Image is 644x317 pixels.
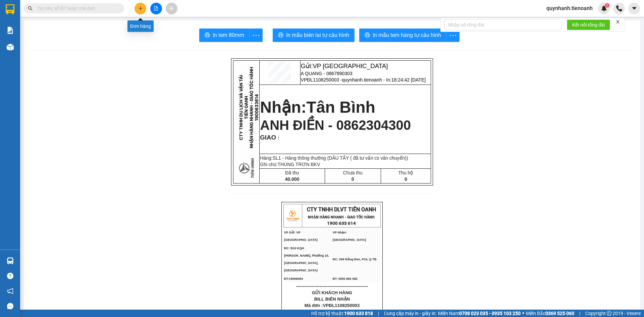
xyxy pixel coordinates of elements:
[6,4,14,14] img: logo-vxr
[314,297,350,302] span: BILL BIÊN NHẬN
[166,3,177,14] button: aim
[628,3,640,14] button: caret-down
[444,19,561,30] input: Nhập số tổng đài
[323,303,360,308] span: VPĐL1108250003
[405,176,407,182] span: 0
[359,29,446,42] button: printerIn mẫu tem hàng tự cấu hình
[446,31,459,40] span: more
[250,31,262,40] span: more
[526,310,574,317] span: Miền Bắc
[138,6,143,11] span: plus
[284,247,329,272] span: ĐC: B10 KQH [PERSON_NAME], Phường 10, [GEOGRAPHIC_DATA], [GEOGRAPHIC_DATA]
[333,277,358,280] span: ĐT: 0935 882 082
[333,258,377,261] span: ĐC: 266 Đồng Đen, P10, Q TB
[313,62,388,69] span: VP [GEOGRAPHIC_DATA]
[154,6,158,11] span: file-add
[285,170,299,175] span: Đã thu
[572,21,605,29] span: Kết nối tổng đài
[7,288,13,294] span: notification
[307,98,375,116] span: Tân Bình
[260,162,320,167] span: Ghi chú:
[605,3,609,8] sup: 1
[567,19,610,30] button: Kết nối tổng đài
[301,71,353,76] span: A QUANG - 0867890303
[301,62,388,69] span: Gửi:
[312,290,352,295] span: GỬI KHÁCH HÀNG
[615,19,620,24] span: close
[249,29,263,42] button: more
[213,31,244,39] span: In tem 80mm
[305,303,360,308] span: Mã đơn :
[327,221,356,226] strong: 1900 633 614
[273,29,355,42] button: printerIn mẫu biên lai tự cấu hình
[199,29,250,42] button: printerIn tem 80mm
[7,303,13,309] span: message
[285,176,300,182] span: 40.000
[616,5,622,11] img: phone-icon
[260,118,411,133] span: ANH ĐIỀN - 0862304300
[522,312,524,315] span: ⚪️
[606,3,608,8] span: 1
[607,311,611,316] span: copyright
[438,310,521,317] span: Miền Nam
[333,231,366,242] span: VP Nhận: [GEOGRAPHIC_DATA]
[545,311,574,316] strong: 0369 525 060
[579,310,580,317] span: |
[169,6,174,11] span: aim
[398,170,414,175] span: Thu hộ
[260,98,375,116] strong: Nhận:
[344,311,373,316] strong: 1900 633 818
[352,176,354,182] span: 0
[296,283,368,289] span: ----------------------------------------------
[307,206,376,213] span: CTY TNHH DLVT TIẾN OANH
[284,231,318,242] span: VP Gửi: VP [GEOGRAPHIC_DATA]
[631,5,637,11] span: caret-down
[391,77,426,83] span: 18:24:42 [DATE]
[459,311,521,316] strong: 0708 023 035 - 0935 103 250
[286,31,349,39] span: In mẫu biên lai tự cấu hình
[284,207,301,224] img: logo
[446,29,460,42] button: more
[378,310,379,317] span: |
[278,32,283,39] span: printer
[7,44,14,51] img: warehouse-icon
[284,277,303,280] span: ĐT:19006084
[7,257,14,264] img: warehouse-icon
[260,134,276,141] span: GIAO
[278,155,408,161] span: 1 - Hàng thông thường (DÂU TÂY ( đã tư vấn cs vân chuyển))
[373,31,441,39] span: In mẫu tem hàng tự cấu hình
[301,77,426,83] span: VPĐL1108250003 -
[277,162,320,167] span: THÙNG TRƠN BKV
[541,4,598,12] span: quynhanh.tienoanh
[135,3,146,14] button: plus
[7,273,13,279] span: question-circle
[28,6,33,11] span: search
[601,5,607,11] img: icon-new-feature
[342,77,426,83] span: quynhanh.tienoanh - In:
[260,155,408,161] span: Hàng:SL
[37,5,116,12] input: Tìm tên, số ĐT hoặc mã đơn
[343,170,363,175] span: Chưa thu
[308,215,375,219] strong: NHẬN HÀNG NHANH - GIAO TỐC HÀNH
[276,135,279,141] span: :
[150,3,162,14] button: file-add
[7,27,14,34] img: solution-icon
[384,310,436,317] span: Cung cấp máy in - giấy in:
[311,310,373,317] span: Hỗ trợ kỹ thuật:
[205,32,210,39] span: printer
[365,32,370,39] span: printer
